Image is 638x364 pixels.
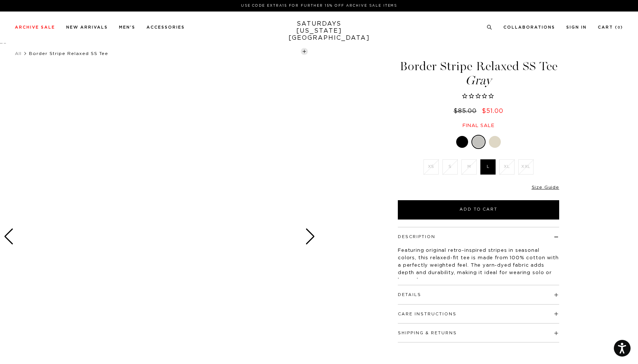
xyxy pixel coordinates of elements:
a: Cart (0) [598,25,623,29]
a: Men's [119,25,135,29]
small: 0 [618,26,621,29]
p: Featuring original retro-inspired stripes in seasonal colors, this relaxed-fit tee is made from 1... [398,247,559,284]
a: New Arrivals [66,25,108,29]
h1: Border Stripe Relaxed SS Tee [397,60,560,87]
span: Gray [397,74,560,87]
a: Collaborations [503,25,555,29]
button: Shipping & Returns [398,331,457,335]
span: Rated 0.0 out of 5 stars 0 reviews [397,92,560,101]
span: $51.00 [482,108,503,114]
del: $85.00 [454,108,480,114]
div: Previous slide [4,228,14,245]
a: Size Guide [532,185,559,189]
button: Add to Cart [398,200,559,220]
div: Next slide [305,228,315,245]
a: Accessories [146,25,185,29]
span: Border Stripe Relaxed SS Tee [29,51,108,56]
button: Details [398,293,421,297]
div: Final sale [397,123,560,129]
p: Use Code EXTRA15 for Further 15% Off Archive Sale Items [18,3,620,9]
button: Care Instructions [398,312,457,316]
a: Archive Sale [15,25,55,29]
label: L [480,159,496,175]
a: Sign In [566,25,587,29]
a: All [15,51,22,56]
a: SATURDAYS[US_STATE][GEOGRAPHIC_DATA] [289,20,350,42]
button: Description [398,235,435,239]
